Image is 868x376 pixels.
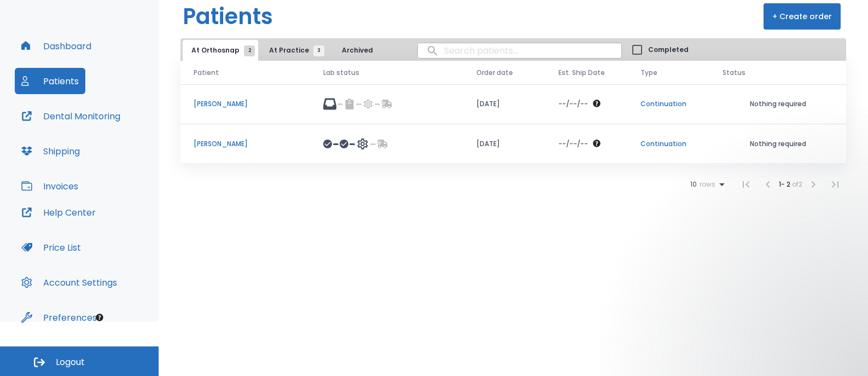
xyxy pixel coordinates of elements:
button: Account Settings [15,269,124,296]
span: Est. Ship Date [558,68,605,78]
span: At Practice [269,45,319,55]
span: Logout [56,356,85,368]
input: search [418,40,621,61]
p: Continuation [640,99,696,109]
button: Patients [15,68,85,94]
button: Preferences [15,304,103,331]
span: 10 [690,181,697,188]
div: tabs [183,40,387,61]
p: --/--/-- [558,99,588,109]
button: Dental Monitoring [15,103,127,129]
span: 1 - 2 [779,180,792,189]
span: Patient [194,68,219,78]
button: Invoices [15,173,85,199]
button: + Create order [764,3,841,30]
p: Nothing required [723,139,833,149]
span: rows [697,181,715,188]
p: Continuation [640,139,696,149]
button: Shipping [15,138,86,164]
div: The date will be available after approving treatment plan [558,139,614,149]
td: [DATE] [463,84,545,124]
button: Archived [330,40,385,61]
span: 2 [244,45,255,56]
span: of 2 [792,180,802,189]
span: Lab status [323,68,359,78]
div: The date will be available after approving treatment plan [558,99,614,109]
span: Order date [476,68,513,78]
p: [PERSON_NAME] [194,139,297,149]
span: Status [723,68,745,78]
span: At Orthosnap [191,45,249,55]
p: --/--/-- [558,139,588,149]
div: Tooltip anchor [95,313,104,322]
button: Price List [15,234,88,261]
span: 3 [313,45,324,56]
td: [DATE] [463,124,545,164]
span: Type [640,68,657,78]
p: Nothing required [723,99,833,109]
span: Completed [648,45,689,55]
button: Dashboard [15,33,98,59]
button: Help Center [15,199,102,225]
p: [PERSON_NAME] [194,99,297,109]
